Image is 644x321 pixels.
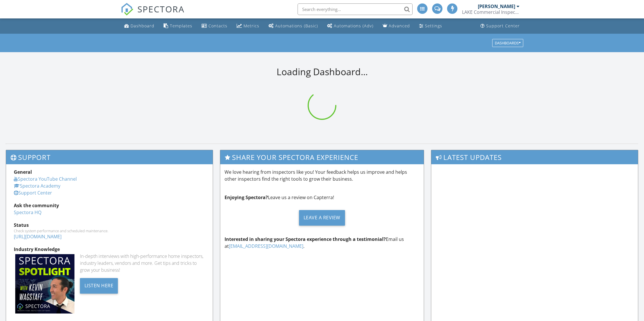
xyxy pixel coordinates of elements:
button: Dashboards [492,39,523,47]
a: Support Center [14,190,52,196]
input: Search everything... [298,3,413,15]
h3: Latest Updates [431,150,638,164]
a: Templates [161,21,195,31]
a: Leave a Review [225,205,419,230]
a: Spectora HQ [14,209,41,216]
h3: Support [6,150,213,164]
p: We love hearing from inspectors like you! Your feedback helps us improve and helps other inspecto... [225,169,419,182]
div: Templates [170,23,192,29]
div: Dashboards [495,41,521,45]
div: LAKE Commercial Inspections & Consulting, llc. [462,9,520,15]
div: Advanced [389,23,410,29]
a: SPECTORA [121,8,185,20]
a: Metrics [234,21,262,31]
div: Listen Here [80,278,118,294]
strong: General [14,169,32,175]
img: The Best Home Inspection Software - Spectora [121,3,133,16]
div: Settings [425,23,442,29]
a: Automations (Basic) [266,21,320,31]
a: Spectora Academy [14,183,60,189]
div: Automations (Adv) [334,23,373,29]
a: Listen Here [80,282,118,288]
strong: Interested in sharing your Spectora experience through a testimonial? [225,236,386,242]
div: Status [14,222,205,229]
div: Check system performance and scheduled maintenance. [14,229,205,233]
a: [EMAIL_ADDRESS][DOMAIN_NAME] [229,243,303,249]
div: Support Center [486,23,520,29]
a: Dashboard [122,21,157,31]
a: Contacts [199,21,230,31]
a: Advanced [380,21,412,31]
a: Settings [417,21,444,31]
img: Spectoraspolightmain [15,254,74,314]
div: [PERSON_NAME] [478,3,515,9]
p: Leave us a review on Capterra! [225,194,419,201]
h3: Share Your Spectora Experience [220,150,423,164]
a: Spectora YouTube Channel [14,176,77,182]
div: In-depth interviews with high-performance home inspectors, industry leaders, vendors and more. Ge... [80,253,205,273]
a: [URL][DOMAIN_NAME] [14,233,62,240]
a: Automations (Advanced) [325,21,376,31]
p: Email us at . [225,236,419,250]
strong: Enjoying Spectora? [225,194,268,201]
div: Industry Knowledge [14,246,205,253]
div: Contacts [208,23,227,29]
div: Dashboard [131,23,154,29]
div: Leave a Review [299,210,345,226]
a: Support Center [478,21,522,31]
div: Metrics [244,23,259,29]
div: Automations (Basic) [275,23,318,29]
div: Ask the community [14,202,205,209]
span: SPECTORA [137,3,185,15]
